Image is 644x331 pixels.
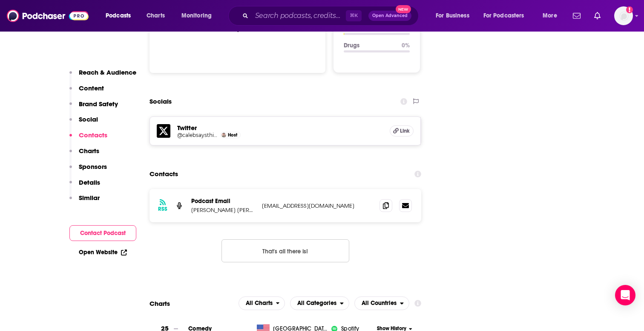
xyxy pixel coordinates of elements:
h2: Categories [290,296,349,310]
span: All Charts [246,300,273,306]
button: Content [69,84,104,100]
h2: Socials [149,93,172,110]
h5: Twitter [177,124,383,132]
span: Host [228,132,237,138]
button: Charts [69,147,99,163]
p: Sponsors [79,163,107,171]
p: Brand Safety [79,100,118,108]
p: Reach & Audience [79,68,136,76]
div: Open Intercom Messenger [615,285,635,305]
button: open menu [239,296,285,310]
h2: Platforms [239,296,285,310]
img: Podchaser - Follow, Share and Rate Podcasts [7,8,89,24]
p: Contacts [79,131,107,139]
span: New [396,5,411,13]
button: open menu [290,296,349,310]
p: Podcast Email [191,197,255,205]
button: Social [69,115,98,131]
img: Caleb Hearon [221,133,226,137]
button: open menu [100,9,142,23]
h2: Charts [149,299,170,308]
button: Show profile menu [614,6,633,25]
span: Link [400,128,410,134]
span: ⌘ K [346,10,362,21]
p: Details [79,178,100,186]
button: Contact Podcast [69,225,136,241]
span: Charts [147,10,165,22]
p: 0 % [402,42,410,49]
button: open menu [478,9,537,23]
h3: RSS [158,206,167,212]
p: Content [79,84,104,92]
input: Search podcasts, credits, & more... [252,9,346,23]
a: Link [390,125,414,136]
span: Open Advanced [372,14,408,18]
a: Show notifications dropdown [591,9,604,23]
button: open menu [175,9,223,23]
a: @calebsaysthings [177,132,218,138]
button: open menu [430,9,480,23]
p: [EMAIL_ADDRESS][DOMAIN_NAME] [262,202,373,209]
span: For Business [436,10,469,22]
button: Brand Safety [69,100,118,116]
span: For Podcasters [483,10,524,22]
span: Logged in as lilynwalker [614,6,633,25]
img: User Profile [614,6,633,25]
button: Sponsors [69,163,107,178]
a: Open Website [79,249,127,256]
button: open menu [537,9,568,23]
span: Monitoring [181,10,212,22]
p: [PERSON_NAME] [PERSON_NAME] [191,206,255,214]
div: Search podcasts, credits, & more... [236,6,427,26]
a: Show notifications dropdown [569,9,584,23]
span: All Countries [362,300,397,306]
text: Weapons [225,25,250,32]
p: Social [79,115,98,123]
span: All Categories [297,300,336,306]
button: open menu [354,296,409,310]
button: Open AdvancedNew [368,11,411,21]
h2: Countries [354,296,409,310]
a: Charts [141,9,170,23]
button: Nothing here. [221,239,349,262]
span: Podcasts [106,10,131,22]
button: Details [69,178,100,194]
button: Contacts [69,131,107,147]
p: Similar [79,194,100,202]
span: More [543,10,557,22]
p: Charts [79,147,99,155]
h2: Contacts [149,166,178,182]
p: Drugs [344,42,395,49]
button: Similar [69,194,100,209]
button: Reach & Audience [69,68,136,84]
svg: Add a profile image [626,6,633,13]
